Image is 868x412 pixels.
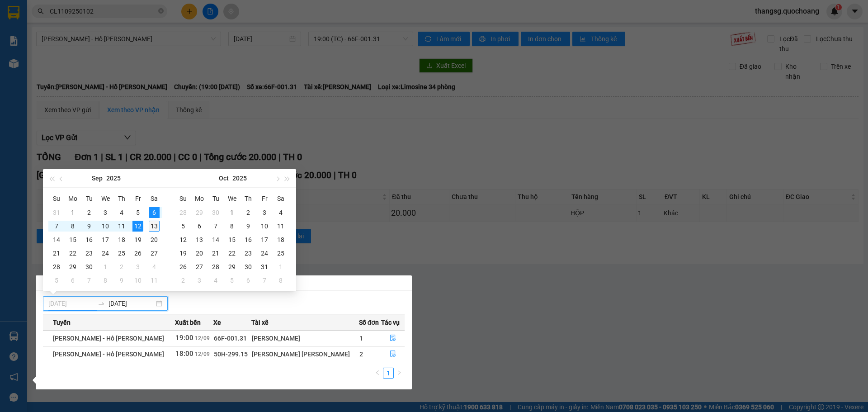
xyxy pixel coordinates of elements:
div: 22 [67,248,78,259]
div: 7 [84,275,94,286]
td: 2025-09-08 [65,219,81,233]
div: 29 [226,261,237,272]
td: 2025-11-02 [175,274,191,287]
span: file-done [390,350,396,358]
li: 1 [383,368,394,379]
td: 2025-10-02 [240,206,256,219]
li: Next Page [394,368,405,379]
span: [PERSON_NAME] - Hồ [PERSON_NAME] [53,350,164,358]
div: 7 [51,221,62,232]
div: 23 [243,248,254,259]
div: 24 [100,248,111,259]
td: 2025-09-30 [208,206,224,219]
td: 2025-09-25 [113,246,130,260]
td: 2025-09-28 [48,260,65,274]
input: Đến ngày [108,298,154,308]
td: 2025-09-17 [97,233,113,246]
td: 2025-10-21 [208,246,224,260]
div: 17 [259,234,270,245]
td: 2025-11-04 [208,274,224,287]
td: 2025-10-11 [146,274,162,287]
td: 2025-09-20 [146,233,162,246]
span: to [98,300,105,307]
div: 4 [210,275,221,286]
div: 14 [51,234,62,245]
td: 2025-11-06 [240,274,256,287]
div: 8 [67,221,78,232]
div: 12 [178,234,189,245]
div: 20 [149,234,160,245]
td: 2025-10-24 [256,246,273,260]
span: [PERSON_NAME] - Hồ [PERSON_NAME] [53,335,164,342]
span: 19:00 [175,334,193,342]
div: 7 [259,275,270,286]
td: 2025-10-07 [208,219,224,233]
div: 8 [275,275,286,286]
button: Sep [92,169,103,187]
td: 2025-10-09 [240,219,256,233]
span: Xuất bến [175,317,201,327]
td: 2025-10-15 [224,233,240,246]
div: 15 [226,234,237,245]
div: 18 [116,234,127,245]
div: 22 [226,248,237,259]
th: We [224,191,240,206]
td: 2025-10-01 [97,260,113,274]
td: 2025-10-08 [97,274,113,287]
div: 4 [275,207,286,218]
span: 12/09 [195,335,210,341]
div: 29 [67,261,78,272]
td: 2025-09-07 [48,219,65,233]
div: 11 [116,221,127,232]
div: 8 [226,221,237,232]
div: 19 [178,248,189,259]
div: 11 [149,275,160,286]
button: Oct [219,169,229,187]
td: 2025-09-28 [175,206,191,219]
span: swap-right [98,300,105,307]
td: 2025-09-09 [81,219,97,233]
div: 13 [149,221,160,232]
td: 2025-09-22 [65,246,81,260]
span: right [396,370,402,375]
td: 2025-10-10 [256,219,273,233]
div: 10 [132,275,143,286]
th: Fr [130,191,146,206]
td: 2025-10-02 [113,260,130,274]
div: 9 [243,221,254,232]
button: right [394,368,405,379]
div: 13 [194,234,205,245]
div: 19 [132,234,143,245]
td: 2025-10-09 [113,274,130,287]
input: Từ ngày [48,298,94,308]
div: 8 [100,275,111,286]
th: Su [175,191,191,206]
div: 5 [226,275,237,286]
td: 2025-11-08 [273,274,289,287]
span: 18:00 [175,350,193,358]
div: 25 [275,248,286,259]
div: 27 [149,248,160,259]
td: 2025-10-14 [208,233,224,246]
button: file-done [382,331,404,346]
div: 25 [116,248,127,259]
td: 2025-08-31 [48,206,65,219]
div: 6 [243,275,254,286]
td: 2025-10-05 [48,274,65,287]
div: 3 [259,207,270,218]
td: 2025-09-11 [113,219,130,233]
td: 2025-10-04 [146,260,162,274]
span: 50H-299.15 [214,350,248,358]
td: 2025-09-19 [130,233,146,246]
td: 2025-10-19 [175,246,191,260]
td: 2025-10-06 [191,219,208,233]
td: 2025-09-05 [130,206,146,219]
div: 9 [116,275,127,286]
div: [PERSON_NAME] [PERSON_NAME] [252,349,359,359]
td: 2025-11-01 [273,260,289,274]
td: 2025-09-14 [48,233,65,246]
button: file-done [382,347,404,361]
span: Tài xế [251,317,269,327]
div: 26 [178,261,189,272]
div: 2 [116,261,127,272]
